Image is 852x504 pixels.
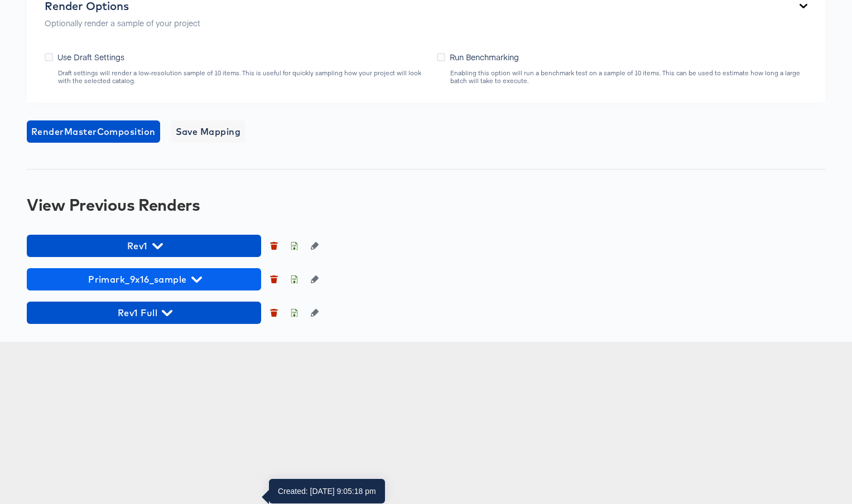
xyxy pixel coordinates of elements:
span: Save Mapping [176,124,241,139]
div: Draft settings will render a low-resolution sample of 10 items. This is useful for quickly sampli... [57,69,426,85]
div: Enabling this option will run a benchmark test on a sample of 10 items. This can be used to estim... [450,69,807,85]
button: RenderMasterComposition [27,120,160,143]
p: Optionally render a sample of your project [45,17,200,28]
span: Primark_9x16_sample [32,272,256,287]
button: Rev1 [27,235,261,257]
span: Use Draft Settings [57,51,124,62]
button: Primark_9x16_sample [27,268,261,290]
button: Save Mapping [171,120,246,143]
span: Run Benchmarking [450,51,519,62]
span: Render Master Composition [31,124,156,139]
span: Rev1 [32,238,256,254]
div: View Previous Renders [27,196,825,214]
button: Rev1 Full [27,302,261,324]
span: Rev1 Full [32,305,256,321]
